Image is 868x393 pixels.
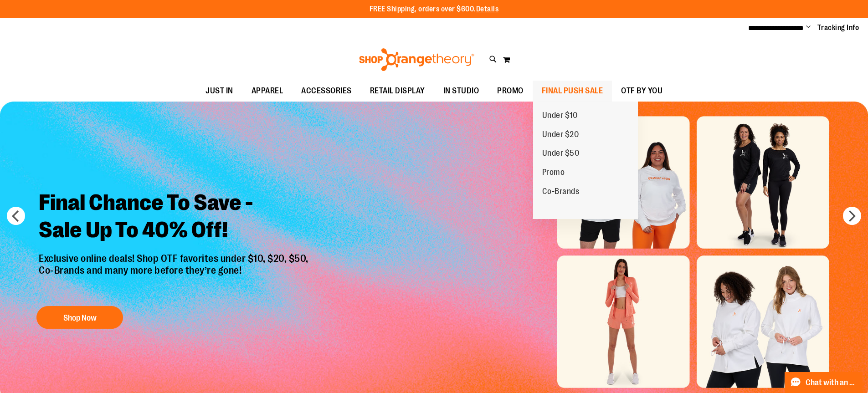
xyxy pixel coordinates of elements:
button: next [843,207,861,225]
span: Under $50 [542,148,580,160]
a: Final Chance To Save -Sale Up To 40% Off! Exclusive online deals! Shop OTF favorites under $10, $... [32,182,318,334]
span: JUST IN [205,81,233,101]
a: Details [476,5,499,13]
button: Shop Now [36,306,123,329]
span: RETAIL DISPLAY [370,81,425,101]
a: Tracking Info [817,23,859,33]
span: Under $10 [542,111,578,122]
span: ACCESSORIES [301,81,352,101]
span: PROMO [497,81,524,101]
span: FINAL PUSH SALE [542,81,603,101]
span: Co-Brands [542,187,580,198]
span: Chat with an Expert [806,378,857,387]
button: Account menu [806,23,811,32]
button: Chat with an Expert [785,372,863,393]
p: FREE Shipping, orders over $600. [370,4,499,15]
p: Exclusive online deals! Shop OTF favorites under $10, $20, $50, Co-Brands and many more before th... [32,253,318,297]
span: Under $20 [542,130,579,141]
span: APPAREL [252,81,283,101]
span: IN STUDIO [443,81,479,101]
span: OTF BY YOU [621,81,663,101]
span: Promo [542,168,565,179]
h2: Final Chance To Save - Sale Up To 40% Off! [32,182,318,253]
button: prev [7,207,25,225]
img: Shop Orangetheory [358,48,476,71]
